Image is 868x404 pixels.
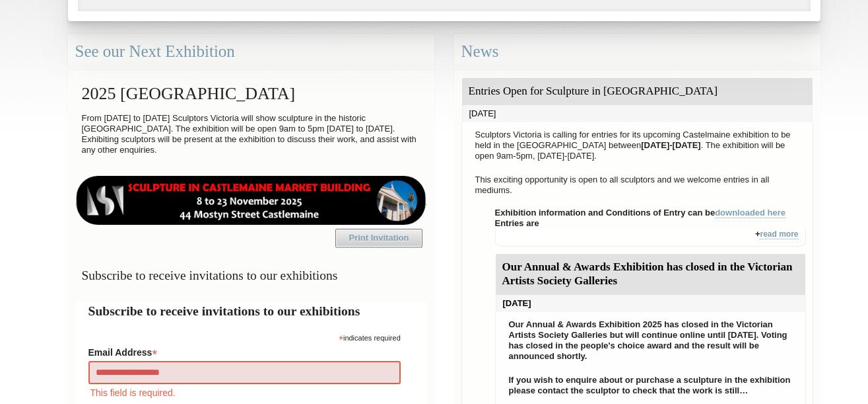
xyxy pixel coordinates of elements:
[760,229,798,239] a: read more
[75,263,427,288] h3: Subscribe to receive invitations to our exhibitions
[68,34,434,69] div: See our Next Exhibition
[641,140,701,150] strong: [DATE]-[DATE]
[462,105,813,122] div: [DATE]
[75,176,427,225] img: castlemaine-ldrbd25v2.png
[454,34,820,69] div: News
[75,77,427,110] h2: 2025 [GEOGRAPHIC_DATA]
[75,110,427,159] p: From [DATE] to [DATE] Sculptors Victoria will show sculpture in the historic [GEOGRAPHIC_DATA]. T...
[495,229,806,247] div: +
[502,372,799,399] p: If you wish to enquire about or purchase a sculpture in the exhibition please contact the sculpto...
[715,208,785,218] a: downloaded here
[502,316,799,365] p: Our Annual & Awards Exhibition 2025 has closed in the Victorian Artists Society Galleries but wil...
[496,295,805,312] div: [DATE]
[462,78,813,105] div: Entries Open for Sculpture in [GEOGRAPHIC_DATA]
[335,229,422,247] a: Print Invitation
[88,302,414,321] h2: Subscribe to receive invitations to our exhibitions
[469,126,806,165] p: Sculptors Victoria is calling for entries for its upcoming Castelmaine exhibition to be held in t...
[88,385,401,400] div: This field is required.
[469,171,806,199] p: This exciting opportunity is open to all sculptors and we welcome entries in all mediums.
[496,254,805,295] div: Our Annual & Awards Exhibition has closed in the Victorian Artists Society Galleries
[88,331,401,343] div: indicates required
[495,208,786,218] strong: Exhibition information and Conditions of Entry can be
[88,343,401,359] label: Email Address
